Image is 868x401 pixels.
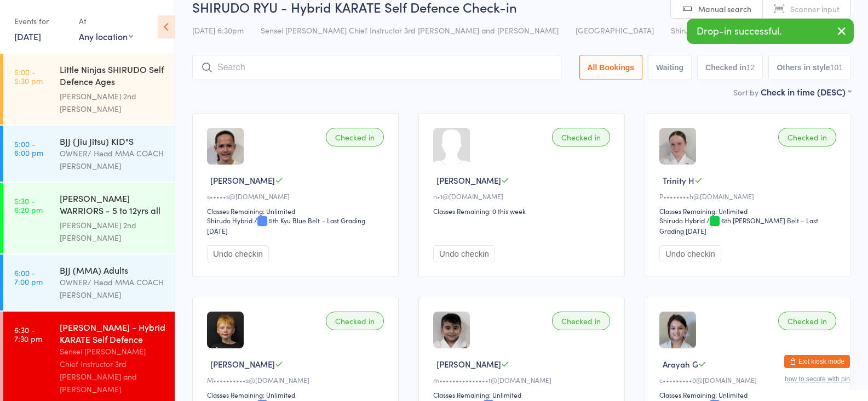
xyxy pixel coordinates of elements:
div: Events for [14,12,68,30]
time: 5:00 - 6:00 pm [14,139,43,157]
span: Arayah G [663,358,698,370]
button: Checked in12 [697,55,763,80]
div: 12 [746,63,755,72]
div: Shirudo Hybrid [659,216,705,225]
button: All Bookings [579,55,643,80]
a: 5:30 -6:20 pm[PERSON_NAME] WARRIORS - 5 to 12yrs all abi...[PERSON_NAME] 2nd [PERSON_NAME] [3,183,175,253]
div: Sensei [PERSON_NAME] Chief Instructor 3rd [PERSON_NAME] and [PERSON_NAME] [60,345,165,396]
span: [GEOGRAPHIC_DATA] [576,25,654,36]
button: Undo checkin [207,245,269,262]
img: image1725064293.png [659,312,696,348]
div: [PERSON_NAME] - Hybrid KARATE Self Defence [60,321,165,345]
img: image1740106894.png [659,128,696,165]
span: [PERSON_NAME] [210,174,275,186]
div: P••••••••h@[DOMAIN_NAME] [659,191,840,201]
button: Undo checkin [659,245,721,262]
time: 6:00 - 7:00 pm [14,268,43,286]
span: Shirudo Hybrid [671,25,723,36]
span: Trinity H [663,174,694,186]
button: Waiting [648,55,692,80]
div: 101 [830,63,843,72]
span: Scanner input [790,3,840,14]
div: n•1@[DOMAIN_NAME] [433,191,613,201]
span: / 5th Kyu Blue Belt – Last Grading [DATE] [207,216,365,235]
div: Classes Remaining: 0 this week [433,206,613,216]
div: Check in time (DESC) [761,86,851,98]
div: Any location [79,30,133,42]
div: Checked in [552,312,610,330]
div: Classes Remaining: Unlimited [659,206,840,216]
div: Checked in [326,312,384,330]
div: Drop-in successful. [687,19,854,44]
span: [PERSON_NAME] [436,174,501,186]
span: [DATE] 6:30pm [192,25,244,36]
div: Little Ninjas SHIRUDO Self Defence Ages [DEMOGRAPHIC_DATA] yr... [60,63,165,90]
div: c•••••••••0@[DOMAIN_NAME] [659,375,840,385]
div: Checked in [326,128,384,146]
button: how to secure with pin [785,375,850,383]
button: Undo checkin [433,245,495,262]
div: OWNER/ Head MMA COACH [PERSON_NAME] [60,276,165,301]
div: [PERSON_NAME] 2nd [PERSON_NAME] [60,90,165,115]
a: 6:00 -7:00 pmBJJ (MMA) AdultsOWNER/ Head MMA COACH [PERSON_NAME] [3,255,175,310]
div: BJJ (MMA) Adults [60,264,165,276]
div: Checked in [778,128,836,146]
time: 5:30 - 6:20 pm [14,196,43,214]
button: Others in style101 [768,55,851,80]
div: [PERSON_NAME] WARRIORS - 5 to 12yrs all abi... [60,192,165,219]
div: BJJ {Jiu Jitsu) KID"S [60,135,165,147]
div: [PERSON_NAME] 2nd [PERSON_NAME] [60,219,165,244]
a: 5:00 -6:00 pmBJJ {Jiu Jitsu) KID"SOWNER/ Head MMA COACH [PERSON_NAME] [3,126,175,182]
span: Sensei [PERSON_NAME] Chief Instructor 3rd [PERSON_NAME] and [PERSON_NAME] [261,25,559,36]
img: image1646133310.png [207,312,244,348]
span: [PERSON_NAME] [210,358,275,370]
time: 6:30 - 7:30 pm [14,325,42,343]
a: [DATE] [14,30,41,42]
div: OWNER/ Head MMA COACH [PERSON_NAME] [60,147,165,172]
div: Checked in [552,128,610,146]
a: 5:00 -5:30 pmLittle Ninjas SHIRUDO Self Defence Ages [DEMOGRAPHIC_DATA] yr...[PERSON_NAME] 2nd [P... [3,54,175,125]
div: m•••••••••••••••t@[DOMAIN_NAME] [433,375,613,385]
img: image1710226300.png [207,128,244,165]
div: At [79,12,133,30]
div: Classes Remaining: Unlimited [659,390,840,399]
div: Shirudo Hybrid [207,216,252,225]
div: M••••••••••s@[DOMAIN_NAME] [207,375,387,385]
span: / 6th [PERSON_NAME] Belt – Last Grading [DATE] [659,216,818,235]
span: [PERSON_NAME] [436,358,501,370]
input: Search [192,55,561,80]
div: s•••••s@[DOMAIN_NAME] [207,191,387,201]
div: Checked in [778,312,836,330]
img: image1695889103.png [433,312,470,348]
time: 5:00 - 5:30 pm [14,67,43,85]
div: Classes Remaining: Unlimited [207,390,387,399]
div: Classes Remaining: Unlimited [433,390,613,399]
button: Exit kiosk mode [784,355,850,368]
span: Manual search [698,3,751,14]
div: Classes Remaining: Unlimited [207,206,387,216]
label: Sort by [733,87,758,98]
